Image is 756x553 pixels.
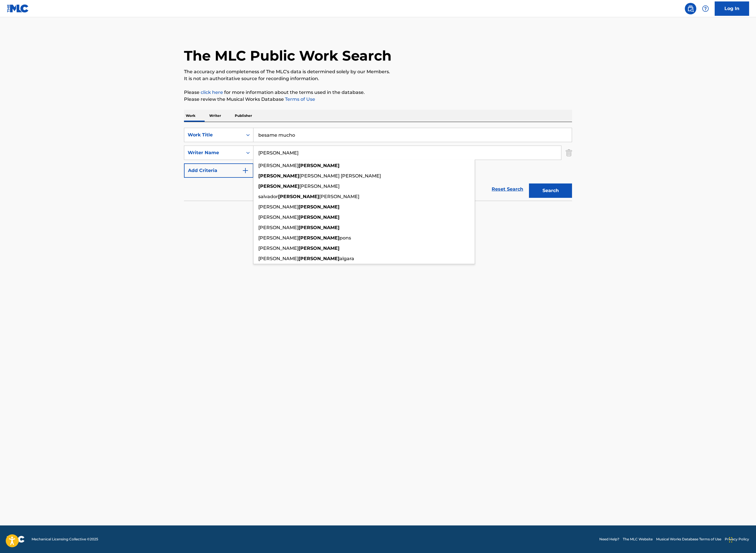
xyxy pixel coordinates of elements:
span: [PERSON_NAME] [299,183,340,189]
button: Search [529,183,572,198]
strong: [PERSON_NAME] [258,183,299,189]
a: The MLC Website [623,537,653,542]
strong: [PERSON_NAME] [298,214,340,220]
a: click here [201,90,223,95]
div: Work Title [188,132,239,138]
strong: [PERSON_NAME] [298,245,340,251]
strong: [PERSON_NAME] [298,204,340,210]
p: It is not an authoritative source for recording information. [184,75,572,82]
p: Please for more information about the terms used in the database. [184,89,572,96]
iframe: Chat Widget [727,525,756,553]
p: The accuracy and completeness of The MLC's data is determined solely by our Members. [184,68,572,75]
img: search [687,5,694,12]
form: Search Form [184,128,572,201]
div: Writer Name [188,149,239,156]
img: help [702,5,709,12]
button: Add Criteria [184,163,253,178]
a: Need Help? [599,537,619,542]
strong: [PERSON_NAME] [298,163,340,168]
span: [PERSON_NAME] [258,163,298,168]
div: Help [700,3,711,14]
strong: [PERSON_NAME] [298,256,340,261]
span: [PERSON_NAME] [319,194,359,199]
strong: [PERSON_NAME] [278,194,319,199]
img: logo [7,536,25,543]
span: [PERSON_NAME] [258,245,298,251]
a: Public Search [685,3,696,14]
h1: The MLC Public Work Search [184,47,391,64]
span: [PERSON_NAME] [258,214,298,220]
span: [PERSON_NAME] [258,204,298,210]
a: Privacy Policy [725,537,749,542]
span: Mechanical Licensing Collective © 2025 [32,537,98,542]
span: [PERSON_NAME] [258,225,298,230]
span: [PERSON_NAME] [PERSON_NAME] [299,173,381,179]
img: Delete Criterion [566,146,572,160]
div: Drag [729,531,732,548]
a: Reset Search [489,183,526,196]
p: Please review the Musical Works Database [184,96,572,103]
img: MLC Logo [7,4,29,13]
span: pons [340,235,351,241]
strong: [PERSON_NAME] [258,173,299,179]
img: 9d2ae6d4665cec9f34b9.svg [242,167,249,174]
strong: [PERSON_NAME] [298,225,340,230]
span: salvador [258,194,278,199]
a: Log In [715,1,749,16]
p: Work [184,110,197,122]
a: Musical Works Database Terms of Use [656,537,721,542]
span: algara [340,256,354,261]
a: Terms of Use [284,96,315,102]
span: [PERSON_NAME] [258,235,298,241]
strong: [PERSON_NAME] [298,235,340,241]
span: [PERSON_NAME] [258,256,298,261]
p: Writer [208,110,223,122]
p: Publisher [233,110,254,122]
